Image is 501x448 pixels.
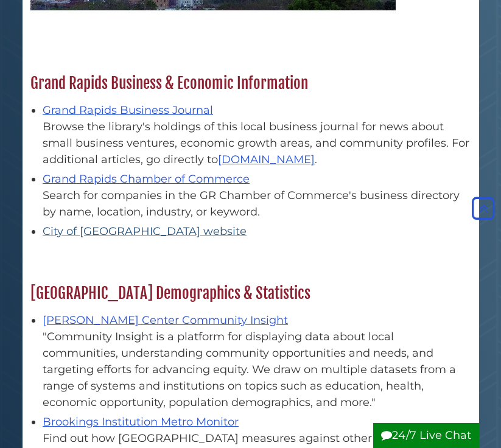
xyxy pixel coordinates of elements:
a: [DOMAIN_NAME] [218,153,315,166]
a: [PERSON_NAME] Center Community Insight [43,313,288,327]
div: Search for companies in the GR Chamber of Commerce's business directory by name, location, indust... [43,187,471,220]
a: Brookings Institution Metro Monitor [43,415,239,429]
button: 24/7 Live Chat [373,423,479,448]
a: Grand Rapids Business Journal [43,103,213,117]
h2: [GEOGRAPHIC_DATA] Demographics & Statistics [24,284,477,303]
a: Grand Rapids Chamber of Commerce [43,172,250,186]
a: City of [GEOGRAPHIC_DATA] website [43,225,247,238]
h2: Grand Rapids Business & Economic Information [24,74,477,93]
div: "Community Insight is a platform for displaying data about local communities, understanding commu... [43,329,471,411]
a: Back to Top [469,202,498,215]
div: Browse the library's holdings of this local business journal for news about small business ventur... [43,119,471,168]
